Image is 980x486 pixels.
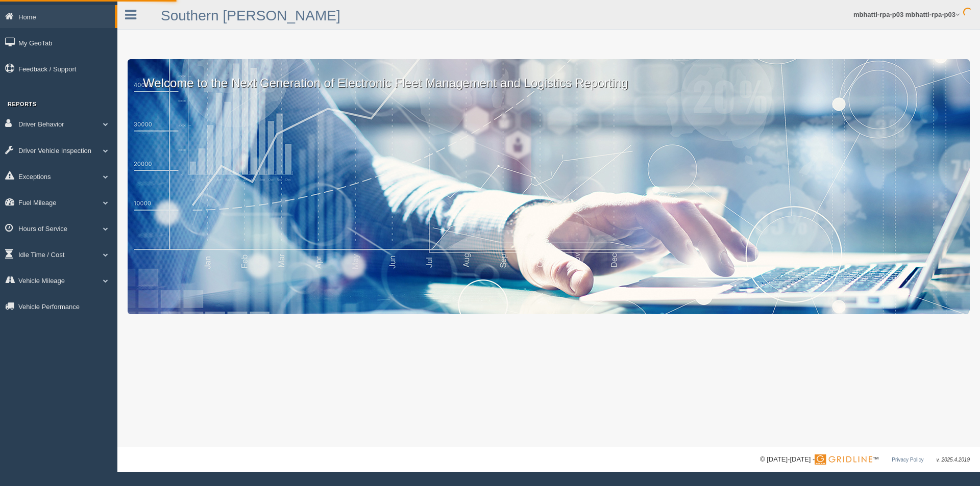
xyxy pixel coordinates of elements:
a: Privacy Policy [892,457,923,463]
p: Welcome to the Next Generation of Electronic Fleet Management and Logistics Reporting [128,59,970,92]
span: v. 2025.4.2019 [937,457,970,463]
div: © [DATE]-[DATE] - ™ [760,454,970,465]
a: Southern [PERSON_NAME] [161,8,340,23]
img: Gridline [815,454,872,465]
